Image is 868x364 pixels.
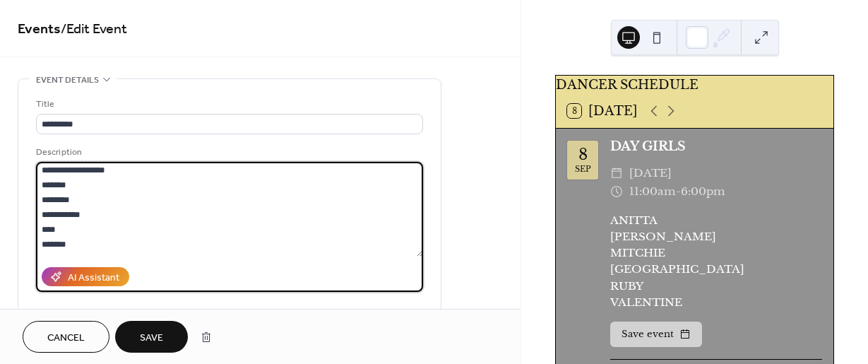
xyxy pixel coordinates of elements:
[23,321,109,353] button: Cancel
[610,164,623,182] div: ​
[610,212,822,310] div: ANITTA [PERSON_NAME] MITCHIE [GEOGRAPHIC_DATA] RUBY VALENTINE
[610,182,623,201] div: ​
[676,182,681,201] span: -
[140,331,163,346] span: Save
[629,182,676,201] span: 11:00am
[18,16,61,43] a: Events
[681,182,725,201] span: 6:00pm
[629,164,672,182] span: [DATE]
[36,73,99,88] span: Event details
[578,147,588,163] div: 8
[36,97,420,112] div: Title
[610,322,702,347] button: Save event
[562,100,643,122] button: 8[DATE]
[575,165,591,173] div: Sep
[610,137,822,155] div: DAY GIRLS
[36,145,420,160] div: Description
[47,331,85,346] span: Cancel
[115,321,188,353] button: Save
[68,271,119,286] div: AI Assistant
[42,267,129,286] button: AI Assistant
[61,16,127,43] span: / Edit Event
[556,76,833,94] div: DANCER SCHEDULE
